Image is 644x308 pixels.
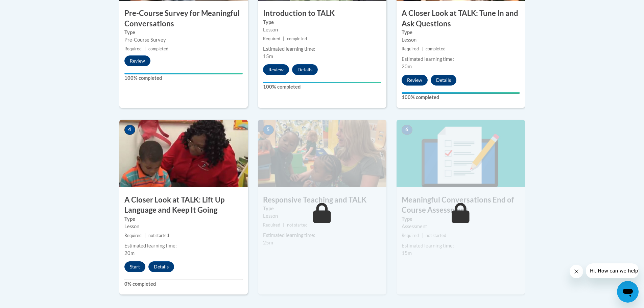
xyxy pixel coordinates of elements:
div: Your progress [263,82,381,83]
span: | [283,222,284,228]
span: not started [287,222,308,228]
label: Type [402,29,520,36]
span: 20m [124,250,135,256]
span: completed [148,46,168,51]
h3: Responsive Teaching and TALK [258,195,386,205]
span: 6 [402,125,412,135]
div: Your progress [402,92,520,94]
div: Estimated learning time: [402,55,520,63]
span: 25m [263,240,273,245]
button: Details [431,75,456,86]
span: 15m [402,250,412,256]
label: 100% completed [124,74,243,82]
iframe: Close message [570,265,583,278]
h3: Introduction to TALK [258,8,386,19]
span: completed [287,36,307,41]
span: | [283,36,284,41]
button: Review [124,55,150,66]
div: Your progress [124,73,243,74]
span: | [422,233,423,238]
div: Estimated learning time: [263,45,381,53]
span: 20m [402,64,412,69]
span: 4 [124,125,135,135]
label: Type [124,215,243,223]
label: Type [263,205,381,212]
label: 100% completed [402,94,520,101]
span: Required [263,36,280,41]
label: Type [263,19,381,26]
label: 100% completed [263,83,381,91]
div: Assessment [402,223,520,230]
h3: A Closer Look at TALK: Tune In and Ask Questions [397,8,525,29]
h3: A Closer Look at TALK: Lift Up Language and Keep It Going [119,195,248,216]
label: 0% completed [124,280,243,288]
span: Required [402,233,419,238]
div: Pre-Course Survey [124,36,243,44]
span: Required [263,222,280,228]
div: Lesson [402,36,520,44]
span: not started [148,233,169,238]
span: Required [402,46,419,51]
span: 5 [263,125,274,135]
h3: Meaningful Conversations End of Course Assessment [397,195,525,216]
h3: Pre-Course Survey for Meaningful Conversations [119,8,248,29]
span: completed [426,46,446,51]
img: Course Image [397,120,525,187]
button: Start [124,261,145,272]
button: Review [402,75,428,86]
div: Estimated learning time: [124,242,243,250]
button: Details [148,261,174,272]
iframe: Message from company [586,263,639,278]
div: Estimated learning time: [402,242,520,250]
div: Lesson [263,212,381,220]
span: | [422,46,423,51]
button: Review [263,64,289,75]
label: Type [402,215,520,223]
div: Estimated learning time: [263,232,381,239]
span: | [144,233,146,238]
div: Lesson [263,26,381,33]
span: 15m [263,53,273,59]
div: Lesson [124,223,243,230]
label: Type [124,29,243,36]
img: Course Image [119,120,248,187]
span: Required [124,233,142,238]
button: Details [292,64,318,75]
span: | [144,46,146,51]
iframe: Button to launch messaging window [617,281,639,303]
img: Course Image [258,120,386,187]
span: not started [426,233,446,238]
span: Hi. How can we help? [4,5,55,10]
span: Required [124,46,142,51]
